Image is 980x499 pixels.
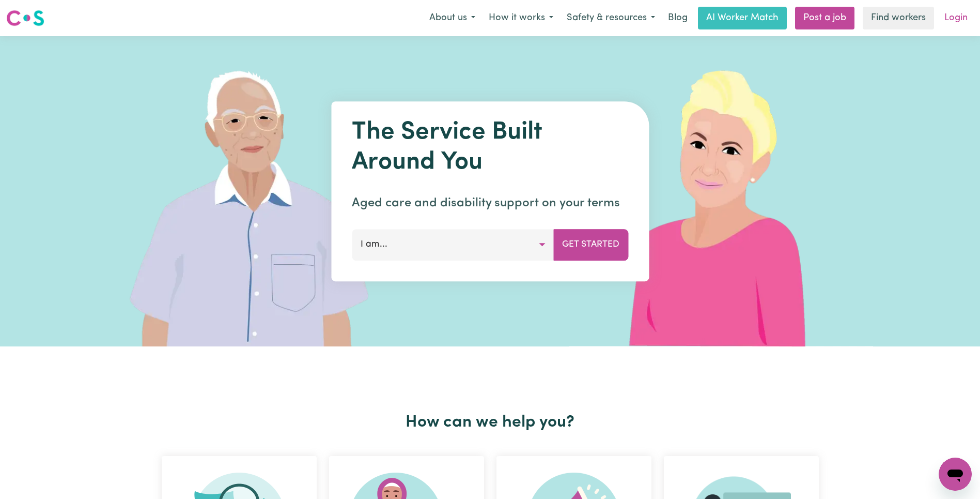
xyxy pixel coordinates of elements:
button: Get Started [553,229,628,260]
a: AI Worker Match [698,7,787,29]
a: Blog [662,7,694,29]
button: How it works [482,7,560,29]
a: Post a job [795,7,854,29]
h2: How can we help you? [155,413,825,432]
iframe: Button to launch messaging window [939,458,972,491]
a: Careseekers logo [6,6,44,30]
button: I am... [352,229,554,260]
a: Login [938,7,974,29]
button: About us [423,7,482,29]
button: Safety & resources [560,7,662,29]
h1: The Service Built Around You [352,118,628,177]
a: Find workers [863,7,934,29]
img: Careseekers logo [6,9,44,27]
p: Aged care and disability support on your terms [352,194,628,213]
